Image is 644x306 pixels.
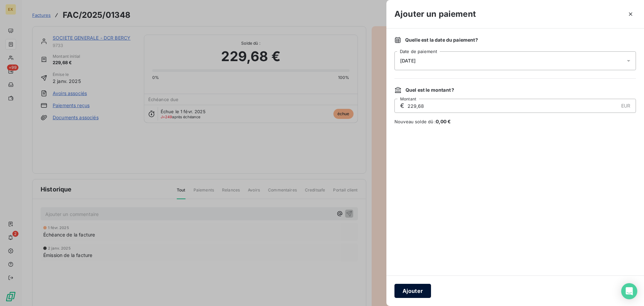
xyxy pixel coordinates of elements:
[400,58,416,63] span: [DATE]
[406,87,454,93] span: Quel est le montant ?
[436,119,451,124] span: 0,00 €
[394,284,431,298] button: Ajouter
[394,8,476,20] h3: Ajouter un paiement
[394,118,636,125] span: Nouveau solde dû :
[405,37,478,43] span: Quelle est la date du paiement ?
[621,283,637,299] div: Open Intercom Messenger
